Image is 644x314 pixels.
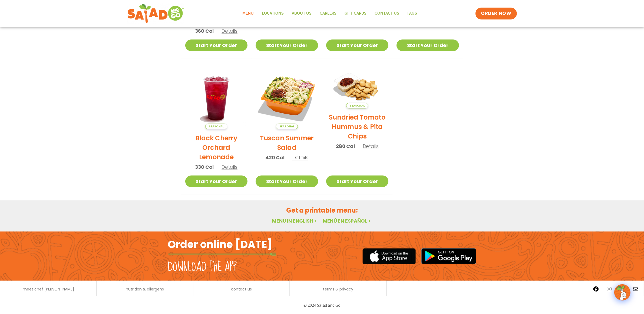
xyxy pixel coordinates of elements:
span: ORDER NOW [481,10,511,17]
span: 330 Cal [195,163,214,171]
img: google_play [421,248,476,264]
a: Start Your Order [185,176,248,187]
a: Menu [239,7,258,20]
a: Start Your Order [326,39,389,51]
a: Menú en español [323,217,372,224]
img: Product photo for Tuscan Summer Salad [256,67,318,130]
a: terms & privacy [323,287,353,291]
img: Product photo for Sundried Tomato Hummus & Pita Chips [326,67,389,109]
a: Start Your Order [185,39,248,51]
a: Start Your Order [256,39,318,51]
span: 280 Cal [336,143,355,150]
a: About Us [288,7,316,20]
p: © 2024 Salad and Go [171,302,474,309]
span: 360 Cal [195,27,214,35]
span: Seasonal [205,124,227,129]
a: GIFT CARDS [341,7,371,20]
img: Product photo for Black Cherry Orchard Lemonade [185,67,248,130]
a: contact us [231,287,252,291]
a: FAQs [404,7,421,20]
a: Start Your Order [326,176,389,187]
span: Details [222,164,237,170]
h2: Get a printable menu: [181,206,463,215]
img: appstore [362,247,416,265]
span: Details [222,28,237,34]
nav: Menu [239,7,421,20]
span: Seasonal [276,124,298,129]
a: Menu in English [272,217,318,224]
h2: Order online [DATE] [168,238,273,251]
span: Details [292,154,308,161]
span: 420 Cal [265,154,285,161]
a: ORDER NOW [475,8,517,19]
h2: Tuscan Summer Salad [256,133,318,152]
a: meet chef [PERSON_NAME] [23,287,74,291]
span: Seasonal [346,103,368,108]
img: new-SAG-logo-768×292 [127,3,184,24]
a: Start Your Order [397,39,459,51]
a: Locations [258,7,288,20]
a: Careers [316,7,341,20]
span: Details [363,143,379,150]
h2: Download the app [168,259,237,275]
h2: Sundried Tomato Hummus & Pita Chips [326,113,389,141]
img: wpChatIcon [615,285,630,300]
a: Start Your Order [256,176,318,187]
a: Contact Us [371,7,404,20]
a: nutrition & allergens [126,287,164,291]
img: fork [168,253,276,256]
h2: Black Cherry Orchard Lemonade [185,133,248,162]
